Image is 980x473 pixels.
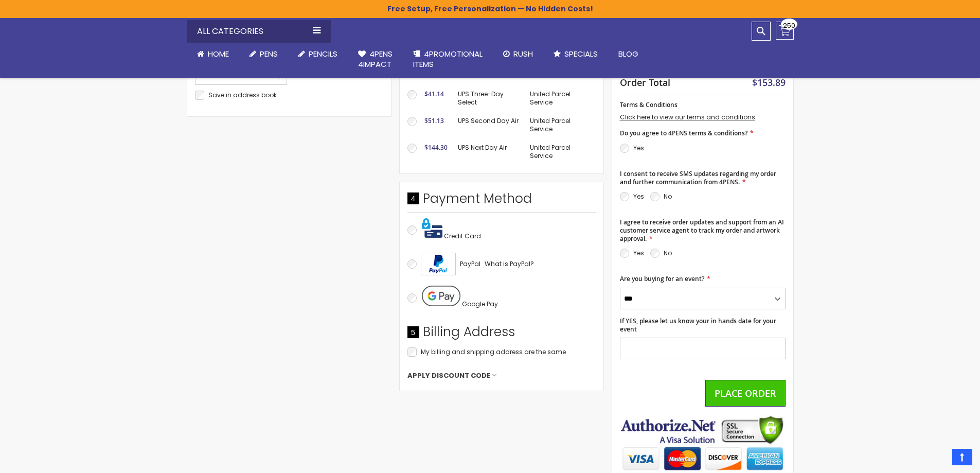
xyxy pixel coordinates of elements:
label: No [664,249,672,257]
td: United Parcel Service [525,85,595,112]
span: What is PayPal? [485,259,534,268]
a: Pencils [288,43,348,65]
td: United Parcel Service [525,112,595,138]
a: Rush [493,43,543,65]
a: Pens [239,43,288,65]
td: UPS Second Day Air [453,112,525,138]
div: Payment Method [407,190,596,213]
span: Home [208,48,229,59]
a: 4PROMOTIONALITEMS [403,43,493,76]
iframe: Google Customer Reviews [895,445,980,473]
span: Are you buying for an event? [620,274,704,283]
div: All Categories [187,20,331,43]
a: Click here to view our terms and conditions [620,113,755,121]
img: Acceptance Mark [421,253,456,275]
span: $153.89 [752,76,786,89]
span: Rush [513,48,533,59]
span: Pens [260,48,278,59]
span: 250 [783,21,795,30]
span: PayPal [460,259,480,268]
span: $41.14 [424,90,444,98]
span: Google Pay [462,300,498,308]
a: Specials [543,43,608,65]
strong: Order Total [620,75,670,89]
td: United Parcel Service [525,138,595,165]
span: 4Pens 4impact [358,48,393,69]
label: Yes [633,192,644,201]
span: Place Order [715,387,776,399]
button: Place Order [705,380,786,407]
span: Specials [564,48,598,59]
span: Blog [618,48,638,59]
div: Billing Address [407,323,596,346]
span: I agree to receive order updates and support from an AI customer service agent to track my order ... [620,218,784,243]
span: Credit Card [444,232,481,240]
span: If YES, please let us know your in hands date for your event [620,317,776,334]
span: 4PROMOTIONAL ITEMS [413,48,483,69]
td: UPS Three-Day Select [453,85,525,112]
span: Terms & Conditions [620,100,678,109]
a: Blog [608,43,649,65]
img: Pay with Google Pay [422,286,460,306]
a: 250 [776,22,794,40]
a: Home [187,43,239,65]
label: No [664,192,672,201]
span: $144.30 [424,143,448,152]
label: Yes [633,144,644,152]
span: Pencils [309,48,337,59]
a: 4Pens4impact [348,43,403,76]
span: I consent to receive SMS updates regarding my order and further communication from 4PENS. [620,169,776,186]
span: Do you agree to 4PENS terms & conditions? [620,129,747,137]
span: $51.13 [424,116,444,125]
a: What is PayPal? [485,258,534,270]
td: UPS Next Day Air [453,138,525,165]
img: Pay with credit card [422,218,442,238]
span: Save in address book [208,91,277,99]
span: Apply Discount Code [407,371,490,380]
span: My billing and shipping address are the same [421,347,566,356]
label: Yes [633,249,644,257]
